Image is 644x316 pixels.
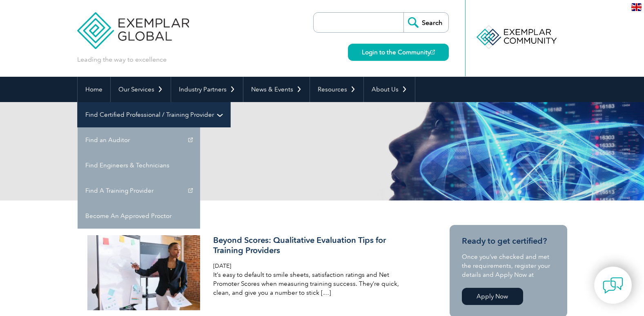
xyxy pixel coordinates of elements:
[77,135,391,151] h1: Search
[364,77,415,102] a: About Us
[213,235,407,256] h3: Beyond Scores: Qualitative Evaluation Tips for Training Providers
[310,77,363,102] a: Resources
[78,127,200,153] a: Find an Auditor
[462,288,523,305] a: Apply Now
[87,235,201,310] img: pexels-rdne-7414273-300x200.jpg
[78,153,200,178] a: Find Engineers & Technicians
[403,13,448,32] input: Search
[631,3,642,11] img: en
[243,77,310,102] a: News & Events
[78,77,110,102] a: Home
[77,159,322,168] p: Results for: Find six
[213,270,407,297] p: It’s easy to default to smile sheets, satisfaction ratings and Net Promoter Scores when measuring...
[171,77,243,102] a: Industry Partners
[78,203,200,229] a: Become An Approved Proctor
[213,263,231,269] span: [DATE]
[78,102,230,127] a: Find Certified Professional / Training Provider
[78,178,200,203] a: Find A Training Provider
[462,236,555,246] h3: Ready to get certified?
[77,55,167,64] p: Leading the way to excellence
[462,252,555,279] p: Once you’ve checked and met the requirements, register your details and Apply Now at
[111,77,171,102] a: Our Services
[603,275,623,296] img: contact-chat.png
[348,44,449,61] a: Login to the Community
[430,50,435,54] img: open_square.png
